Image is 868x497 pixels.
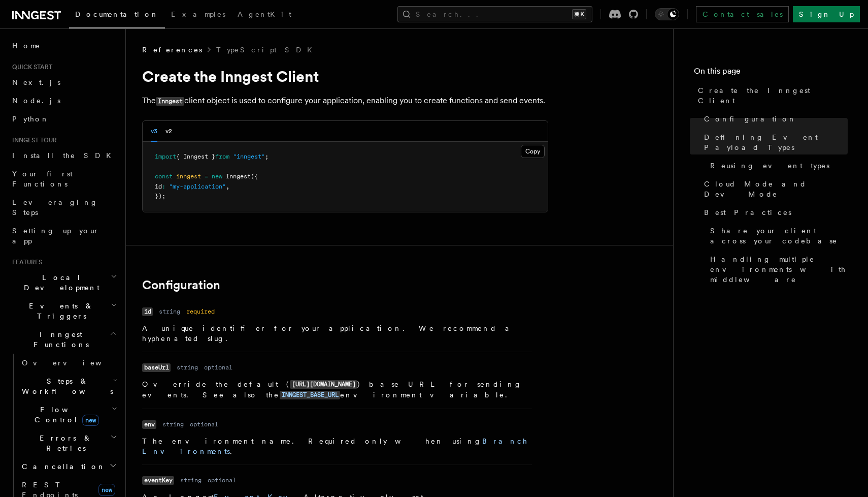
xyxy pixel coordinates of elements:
[176,153,215,160] span: { Inngest }
[8,325,119,354] button: Inngest Functions
[8,136,57,144] span: Inngest tour
[208,476,236,484] dd: optional
[655,8,679,20] button: Toggle dark mode
[704,179,848,199] span: Cloud Mode and Dev Mode
[233,153,265,160] span: "inngest"
[155,183,162,190] span: id
[8,193,119,222] a: Leveraging Steps
[694,81,848,110] a: Create the Inngest Client
[142,436,532,456] p: The environment name. Required only when using .
[572,9,586,19] kbd: ⌘K
[169,183,226,190] span: "my-application"
[177,363,198,371] dd: string
[12,115,49,123] span: Python
[69,3,165,28] a: Documentation
[706,250,848,289] a: Handling multiple environments with middleware
[8,258,42,266] span: Features
[704,132,848,152] span: Defining Event Payload Types
[12,170,73,188] span: Your first Functions
[12,78,60,86] span: Next.js
[710,226,848,246] span: Share your client across your codebase
[704,207,791,218] span: Best Practices
[700,175,848,203] a: Cloud Mode and Dev Mode
[8,110,119,128] a: Python
[162,420,184,428] dd: string
[226,183,229,190] span: ,
[397,6,592,22] button: Search...⌘K
[18,429,119,457] button: Errors & Retries
[18,461,106,472] span: Cancellation
[8,37,119,55] a: Home
[165,3,231,27] a: Examples
[18,405,112,425] span: Flow Control
[180,476,202,484] dd: string
[186,307,215,316] dd: required
[159,307,180,316] dd: string
[82,415,99,426] span: new
[142,420,156,429] code: env
[290,380,357,389] code: [URL][DOMAIN_NAME]
[231,3,297,27] a: AgentKit
[793,6,860,22] a: Sign Up
[8,222,119,250] a: Setting up your app
[204,363,232,371] dd: optional
[142,437,528,455] a: Branch Environments
[151,121,157,142] button: v3
[18,433,110,453] span: Errors & Retries
[75,10,159,18] span: Documentation
[176,173,201,180] span: inngest
[226,173,251,180] span: Inngest
[215,153,229,160] span: from
[18,376,113,396] span: Steps & Workflows
[142,307,153,316] code: id
[142,363,171,372] code: baseUrl
[280,391,340,399] code: INNGEST_BASE_URL
[216,45,318,55] a: TypeScript SDK
[8,73,119,91] a: Next.js
[700,203,848,222] a: Best Practices
[12,151,117,160] span: Install the SDK
[280,391,340,399] a: INNGEST_BASE_URL
[190,420,218,428] dd: optional
[8,268,119,297] button: Local Development
[8,165,119,193] a: Your first Functions
[706,157,848,175] a: Reusing event types
[142,278,220,292] a: Configuration
[212,173,222,180] span: new
[155,173,173,180] span: const
[18,457,119,476] button: Cancellation
[18,400,119,429] button: Flow Controlnew
[8,91,119,110] a: Node.js
[8,63,52,71] span: Quick start
[142,94,548,108] p: The client object is used to configure your application, enabling you to create functions and sen...
[12,198,98,216] span: Leveraging Steps
[155,153,176,160] span: import
[8,301,111,321] span: Events & Triggers
[142,67,548,85] h1: Create the Inngest Client
[22,359,126,367] span: Overview
[700,110,848,128] a: Configuration
[8,297,119,325] button: Events & Triggers
[694,65,848,81] h4: On this page
[155,193,165,200] span: });
[521,145,545,158] button: Copy
[98,484,115,496] span: new
[265,153,269,160] span: ;
[205,173,208,180] span: =
[142,323,532,344] p: A unique identifier for your application. We recommend a hyphenated slug.
[8,146,119,165] a: Install the SDK
[8,272,111,293] span: Local Development
[156,97,184,106] code: Inngest
[698,85,848,106] span: Create the Inngest Client
[165,121,172,142] button: v2
[696,6,789,22] a: Contact sales
[12,227,99,245] span: Setting up your app
[8,329,110,350] span: Inngest Functions
[700,128,848,157] a: Defining Event Payload Types
[238,10,291,18] span: AgentKit
[706,222,848,250] a: Share your client across your codebase
[12,41,41,51] span: Home
[142,45,202,55] span: References
[18,372,119,400] button: Steps & Workflows
[171,10,225,18] span: Examples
